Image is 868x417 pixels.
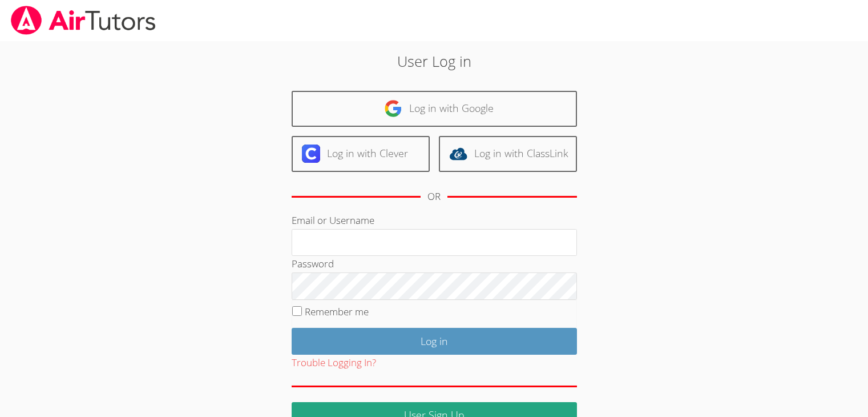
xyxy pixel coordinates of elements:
a: Log in with Clever [292,136,430,172]
button: Trouble Logging In? [292,355,376,371]
h2: User Log in [200,50,668,72]
div: OR [427,189,441,205]
img: classlink-logo-d6bb404cc1216ec64c9a2012d9dc4662098be43eaf13dc465df04b49fa7ab582.svg [449,145,467,163]
img: google-logo-50288ca7cdecda66e5e0955fdab243c47b7ad437acaf1139b6f446037453330a.svg [384,99,402,118]
a: Log in with Google [292,91,577,127]
img: airtutors_banner-c4298cdbf04f3fff15de1276eac7730deb9818008684d7c2e4769d2f7ddbe033.png [10,6,157,35]
label: Remember me [305,305,369,318]
img: clever-logo-6eab21bc6e7a338710f1a6ff85c0baf02591cd810cc4098c63d3a4b26e2feb20.svg [302,145,320,163]
a: Log in with ClassLink [439,136,577,172]
label: Password [292,257,334,270]
label: Email or Username [292,214,374,227]
input: Log in [292,328,577,355]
